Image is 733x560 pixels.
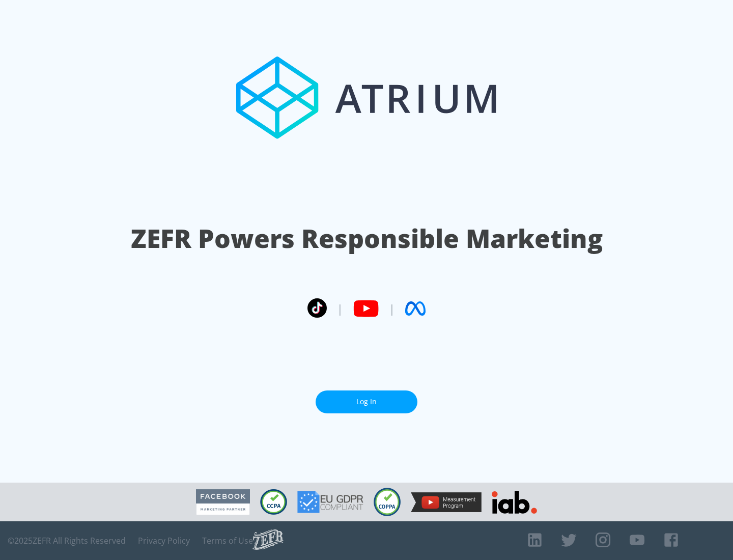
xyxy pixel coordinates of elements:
img: CCPA Compliant [260,489,287,515]
a: Terms of Use [202,536,253,546]
img: YouTube Measurement Program [411,492,482,512]
span: | [389,301,395,316]
a: Log In [316,390,417,413]
span: | [337,301,343,316]
a: Privacy Policy [138,536,190,546]
h1: ZEFR Powers Responsible Marketing [131,221,603,256]
img: Facebook Marketing Partner [196,489,250,515]
span: © 2025 ZEFR All Rights Reserved [8,536,126,546]
img: GDPR Compliant [297,491,363,513]
img: IAB [492,491,537,514]
img: COPPA Compliant [374,488,401,516]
